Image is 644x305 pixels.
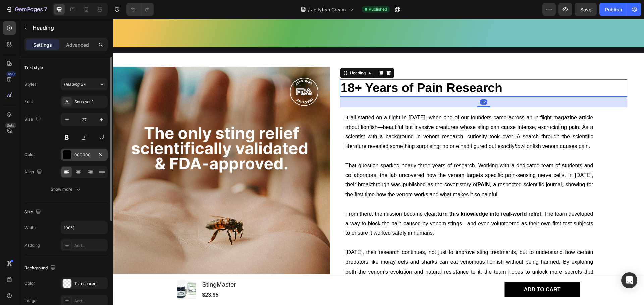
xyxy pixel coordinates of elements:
[401,125,411,130] i: how
[24,115,42,124] div: Size
[24,99,33,105] div: Font
[74,281,106,287] div: Transparent
[364,163,377,169] strong: PAIN
[232,142,480,181] p: That question sparked nearly three years of research. Working with a dedicated team of students a...
[308,6,310,13] span: /
[74,298,106,304] div: Add...
[24,280,35,286] div: Color
[367,81,374,86] div: 32
[5,123,16,128] div: Beta
[411,268,448,275] p: Add to cart
[33,24,105,32] p: Heading
[24,183,108,196] button: Show more
[24,298,36,304] div: Image
[24,65,43,71] div: Text style
[66,41,89,48] p: Advanced
[113,19,644,305] iframe: Design area
[227,61,514,78] h3: 18+ Years of Pain Research
[126,3,154,16] div: Undo/Redo
[24,225,36,231] div: Width
[61,78,108,90] button: Heading 2*
[61,222,107,234] input: Auto
[232,94,480,133] p: It all started on a flight in [DATE], when one of our founders came across an in-flight magazine ...
[324,192,428,198] strong: turn this knowledge into real-world relief
[575,3,597,16] button: Save
[3,3,50,16] button: 7
[392,263,467,279] a: Add to cart
[24,168,43,177] div: Align
[24,263,57,273] div: Background
[232,229,480,268] p: [DATE], their research continues, not just to improve sting treatments, but to understand how cer...
[24,81,36,87] div: Styles
[74,243,106,249] div: Add...
[44,5,47,13] p: 7
[599,3,628,16] button: Publish
[6,71,16,77] div: 450
[605,6,622,13] div: Publish
[580,7,591,12] span: Save
[232,190,480,219] p: From there, the mission became clear: . The team developed a way to block the pain caused by veno...
[33,41,52,48] p: Settings
[74,152,94,158] div: 000000
[24,242,40,248] div: Padding
[621,272,637,288] div: Open Intercom Messenger
[235,51,254,57] div: Heading
[311,6,346,13] span: Jellyfish Cream
[74,99,106,105] div: Sans-serif
[24,208,42,217] div: Size
[64,81,86,87] span: Heading 2*
[51,186,82,193] div: Show more
[24,152,35,158] div: Color
[369,6,387,12] span: Published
